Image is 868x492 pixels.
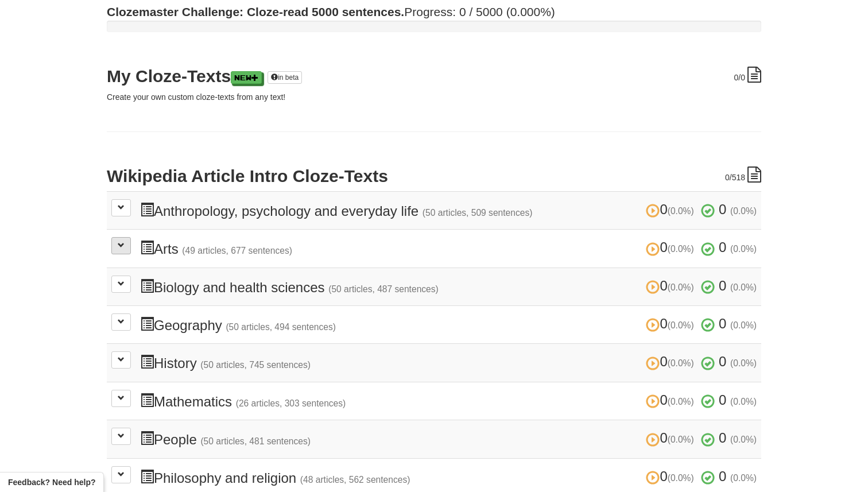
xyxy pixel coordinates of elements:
[236,398,346,408] small: (26 articles, 303 sentences)
[668,320,694,330] small: (0.0%)
[140,316,757,333] h3: Geography
[734,67,761,83] div: /0
[646,392,697,408] span: 0
[646,468,697,484] span: 0
[668,358,694,368] small: (0.0%)
[646,278,697,293] span: 0
[646,239,697,255] span: 0
[730,358,757,368] small: (0.0%)
[107,91,761,103] p: Create your own custom cloze-texts from any text!
[646,202,697,217] span: 0
[668,473,694,483] small: (0.0%)
[140,393,757,409] h3: Mathematics
[730,397,757,406] small: (0.0%)
[730,282,757,292] small: (0.0%)
[725,166,761,183] div: /518
[231,71,262,84] a: New
[668,244,694,254] small: (0.0%)
[719,430,726,445] span: 0
[719,202,726,217] span: 0
[719,278,726,293] span: 0
[140,431,757,447] h3: People
[107,5,555,18] span: Progress: 0 / 5000 (0.000%)
[719,392,726,408] span: 0
[725,173,730,182] span: 0
[734,73,739,82] span: 0
[107,166,761,185] h2: Wikipedia Article Intro Cloze-Texts
[719,239,726,255] span: 0
[668,282,694,292] small: (0.0%)
[423,208,533,218] small: (50 articles, 509 sentences)
[668,206,694,216] small: (0.0%)
[140,354,757,371] h3: History
[8,476,95,488] span: Open feedback widget
[107,67,761,86] h2: My Cloze-Texts
[140,202,757,219] h3: Anthropology, psychology and everyday life
[646,430,697,445] span: 0
[140,278,757,295] h3: Biology and health sciences
[300,475,410,485] small: (48 articles, 562 sentences)
[730,206,757,216] small: (0.0%)
[646,316,697,331] span: 0
[668,397,694,406] small: (0.0%)
[730,244,757,254] small: (0.0%)
[730,320,757,330] small: (0.0%)
[719,468,726,484] span: 0
[719,316,726,331] span: 0
[140,469,757,486] h3: Philosophy and religion
[107,5,404,18] strong: Clozemaster Challenge: Cloze-read 5000 sentences.
[730,435,757,444] small: (0.0%)
[328,284,439,294] small: (50 articles, 487 sentences)
[668,435,694,444] small: (0.0%)
[719,354,726,369] span: 0
[200,436,311,446] small: (50 articles, 481 sentences)
[200,360,311,370] small: (50 articles, 745 sentences)
[646,354,697,369] span: 0
[268,71,302,84] a: in beta
[140,240,757,257] h3: Arts
[182,246,292,255] small: (49 articles, 677 sentences)
[730,473,757,483] small: (0.0%)
[226,322,336,332] small: (50 articles, 494 sentences)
